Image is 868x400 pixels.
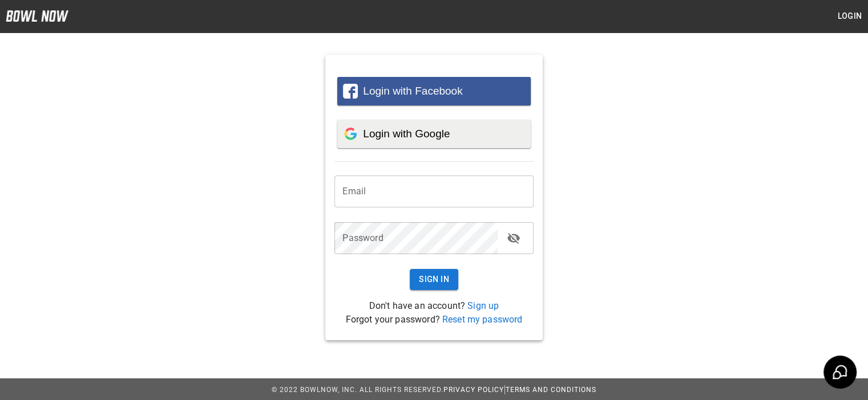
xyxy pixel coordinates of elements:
[334,313,533,326] p: Forgot your password?
[443,386,504,394] a: Privacy Policy
[467,300,499,311] a: Sign up
[506,386,596,394] a: Terms and Conditions
[272,386,443,394] span: © 2022 BowlNow, Inc. All Rights Reserved.
[502,227,525,250] button: toggle password visibility
[6,10,68,22] img: logo
[442,314,523,325] a: Reset my password
[337,77,530,105] button: Login with Facebook
[363,128,450,140] span: Login with Google
[831,6,868,27] button: Login
[363,85,462,97] span: Login with Facebook
[337,120,530,148] button: Login with Google
[334,299,533,313] p: Don't have an account?
[410,269,458,290] button: Sign In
